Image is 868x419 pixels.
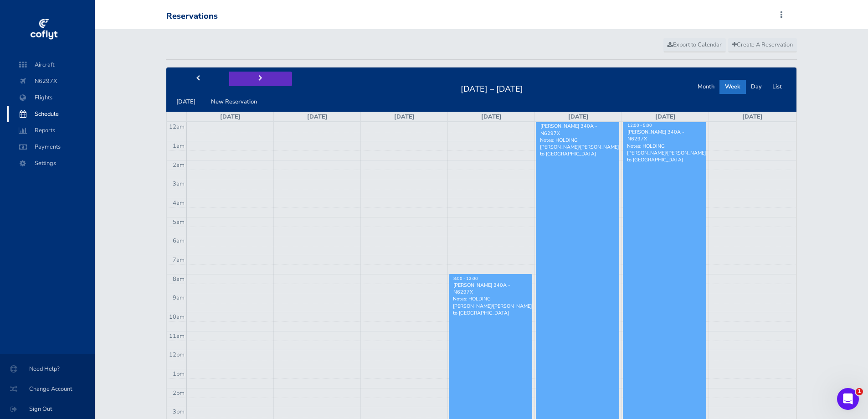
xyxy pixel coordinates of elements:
p: Notes: HOLDING [PERSON_NAME]/[PERSON_NAME] to [GEOGRAPHIC_DATA] [453,295,528,316]
span: 5am [173,218,185,226]
a: [DATE] [481,113,502,121]
span: Payments [16,139,86,155]
div: [PERSON_NAME] 340A - N6297X [627,129,702,142]
a: [DATE] [394,113,415,121]
span: 1pm [173,370,185,378]
span: 2pm [173,389,185,397]
span: 11am [169,332,185,340]
span: 2am [173,161,185,169]
span: 12am [169,123,185,131]
span: 7am [173,256,185,264]
span: Aircraft [16,57,86,73]
h2: [DATE] – [DATE] [455,82,529,94]
a: [DATE] [568,113,589,121]
button: next [229,72,292,86]
div: Reservations [166,11,218,21]
span: 12pm [169,351,185,359]
span: 1 [856,388,863,395]
span: 3am [173,180,185,188]
span: Create A Reservation [732,41,793,49]
p: Notes: HOLDING [PERSON_NAME]/[PERSON_NAME] to [GEOGRAPHIC_DATA] [627,143,702,164]
a: [DATE] [655,113,676,121]
button: [DATE] [171,95,201,109]
a: [DATE] [742,113,763,121]
span: 9am [173,294,185,302]
span: 8:00 - 12:00 [453,276,478,281]
span: Need Help? [11,361,84,377]
button: List [767,80,787,94]
span: Flights [16,89,86,106]
span: 10am [169,313,185,321]
a: [DATE] [220,113,241,121]
a: [DATE] [307,113,328,121]
span: 12:00 - 5:00 [627,123,652,128]
img: coflyt logo [29,16,59,43]
div: [PERSON_NAME] 340A - N6297X [540,123,615,136]
span: Sign Out [11,401,84,417]
span: 4am [173,199,185,207]
span: Settings [16,155,86,171]
button: New Reservation [205,95,262,109]
span: 3pm [173,408,185,416]
button: Month [692,80,720,94]
span: Schedule [16,106,86,122]
a: Export to Calendar [663,38,726,52]
span: Change Account [11,381,84,397]
button: prev [166,72,229,86]
span: N6297X [16,73,86,89]
span: Export to Calendar [668,41,722,49]
iframe: Intercom live chat [837,388,859,410]
span: 6am [173,237,185,245]
span: Reports [16,122,86,139]
button: Week [719,80,746,94]
span: 1am [173,142,185,150]
a: Create A Reservation [728,38,797,52]
div: [PERSON_NAME] 340A - N6297X [453,282,528,295]
span: 8am [173,275,185,283]
button: Day [745,80,767,94]
p: Notes: HOLDING [PERSON_NAME]/[PERSON_NAME] to [GEOGRAPHIC_DATA] [540,137,615,158]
